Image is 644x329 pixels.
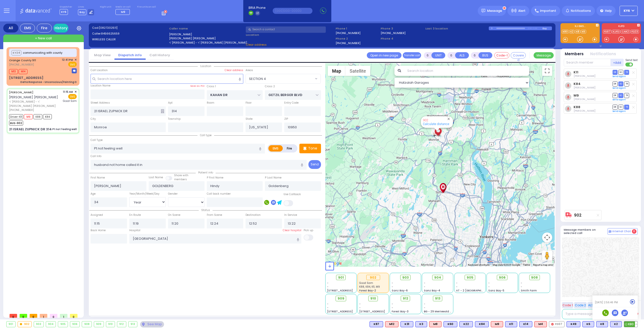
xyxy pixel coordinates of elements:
[50,314,57,318] span: 0
[72,68,77,73] img: message-box.svg
[423,122,449,126] a: Calculate distance
[90,53,114,57] a: Map View
[40,314,47,318] span: 1
[564,59,611,66] input: Search member
[91,117,96,121] label: City
[621,30,630,34] a: CAR2
[9,63,34,67] span: [PHONE_NUMBER]
[284,101,299,105] label: Entry Code
[581,30,586,34] a: K6
[20,8,53,14] img: Logo
[246,33,334,37] label: Location
[60,9,68,15] span: KY6
[381,26,424,31] span: Phone 3
[402,275,409,280] span: 903
[521,281,522,285] span: -
[207,176,223,180] label: P First Name
[400,321,413,327] div: BLS
[403,296,408,301] span: 912
[161,109,164,113] span: Other building occupants
[425,26,489,31] label: Last 3 location
[207,213,222,217] label: From Scene
[101,32,119,36] span: 8456625659
[424,302,425,306] span: -
[140,321,164,327] div: See map
[549,321,565,327] div: FD07
[603,30,612,34] a: FD07
[625,58,638,62] span: Send text
[23,51,62,55] span: communicating with county
[618,70,623,75] span: SO
[196,171,216,174] span: Patient info
[575,30,580,34] a: K8
[392,289,408,292] span: Sanz Bay-6
[207,84,216,88] label: Cross 1
[327,260,343,267] a: Open this area in Google Maps (opens a new window)
[612,230,631,233] span: Internal Chat
[456,281,458,285] span: -
[168,101,173,105] label: Apt
[613,105,618,109] span: DR
[9,69,18,74] span: M13
[434,275,441,280] span: 904
[174,177,187,181] span: members
[91,154,101,158] label: Call Info
[129,234,302,244] input: Search hospital
[20,24,35,33] div: EMS
[424,281,425,285] span: -
[431,52,445,58] button: UNIT
[33,114,42,119] span: K88
[403,52,421,58] button: Transfer call
[52,127,77,131] div: Pt not feeling well
[400,321,413,327] div: K31
[624,93,629,98] span: TR
[327,281,329,285] span: -
[82,321,92,327] div: 908
[62,58,73,62] span: 12:41 PM
[169,36,244,41] label: [PERSON_NAME] [PERSON_NAME]
[488,285,490,289] span: -
[268,145,283,152] label: EMS
[613,86,626,89] a: Send again
[574,302,587,308] button: Code 2
[10,314,17,318] span: 0
[542,26,552,30] div: Bay
[392,285,393,289] span: -
[446,116,451,121] button: Close
[7,321,15,327] div: 901
[505,321,517,327] div: BLS
[78,9,86,15] span: Bay
[435,296,440,301] span: 913
[121,10,125,14] span: M9
[246,26,326,33] input: Search a contact
[246,68,253,72] label: Areas
[475,321,489,327] div: K84
[129,192,166,196] div: Year/Month/Week/Day
[207,101,214,105] label: Room
[249,76,266,81] span: SECTION 4
[385,321,398,327] div: ALS
[569,30,575,34] a: K2
[9,90,33,94] a: [PERSON_NAME]
[624,321,637,327] span: K80
[475,321,489,327] div: BLS
[91,228,106,232] label: Back Home
[613,98,626,101] a: Send again
[174,173,188,177] small: Share with
[117,321,126,327] div: 912
[531,275,538,280] span: 908
[284,213,297,217] label: In Service
[345,66,370,76] button: Show satellite imagery
[571,9,591,13] span: Notifications
[34,321,44,327] div: 903
[370,321,383,327] div: BLS
[521,289,537,292] span: Smith Farm
[392,310,409,313] span: Forest Bay-3
[392,281,393,285] span: -
[24,114,33,119] span: M9
[359,302,361,306] span: -
[620,6,638,16] button: KY6
[574,105,580,109] a: K88
[284,117,288,121] label: ZIP
[424,306,425,310] span: -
